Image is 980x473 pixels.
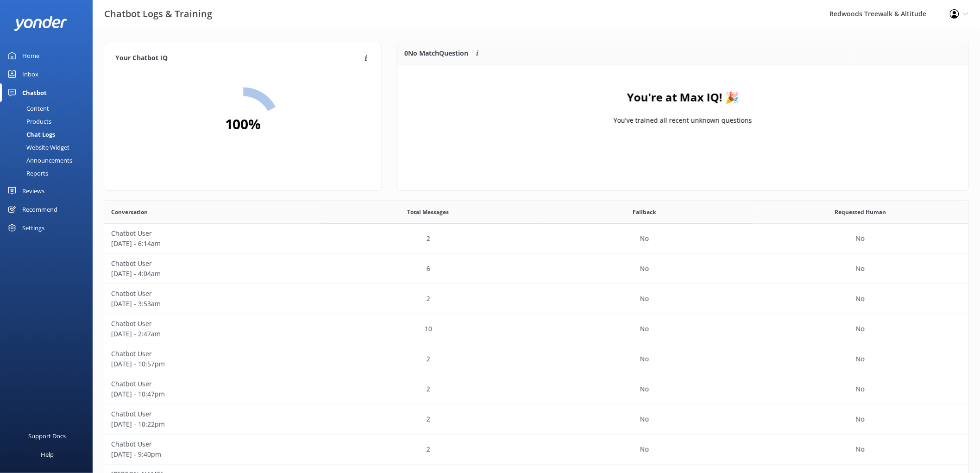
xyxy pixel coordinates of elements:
a: Content [6,102,93,115]
div: row [104,224,968,254]
p: No [856,384,865,394]
p: 2 [427,384,430,394]
p: 0 No Match Question [404,48,468,58]
p: Chatbot User [111,439,314,449]
div: Chatbot [22,83,47,102]
p: [DATE] - 6:14am [111,239,314,249]
div: Reports [6,167,48,180]
a: Reports [6,167,93,180]
p: 2 [427,444,430,454]
p: No [640,264,649,274]
p: No [640,294,649,304]
p: No [856,233,865,244]
p: Chatbot User [111,349,314,359]
span: Total Messages [408,208,449,216]
p: [DATE] - 10:22pm [111,419,314,429]
p: Chatbot User [111,319,314,329]
p: Chatbot User [111,379,314,389]
p: Chatbot User [111,259,314,269]
p: 2 [427,233,430,244]
a: Website Widget [6,141,93,154]
div: Website Widget [6,141,69,154]
p: Chatbot User [111,228,314,239]
div: row [104,254,968,284]
p: No [856,294,865,304]
h4: You're at Max IQ! 🎉 [627,88,739,106]
div: grid [397,65,968,158]
h4: Your Chatbot IQ [115,53,362,63]
div: Reviews [22,182,44,200]
h3: Chatbot Logs & Training [104,6,212,21]
div: row [104,404,968,435]
p: No [856,444,865,454]
p: 10 [425,324,432,334]
span: Fallback [633,208,656,216]
p: [DATE] - 3:53am [111,299,314,309]
p: Chatbot User [111,409,314,419]
p: No [640,233,649,244]
p: No [856,354,865,364]
a: Chat Logs [6,128,93,141]
p: [DATE] - 10:47pm [111,389,314,399]
h2: 100 % [225,113,261,135]
div: Help [41,445,54,464]
p: No [640,324,649,334]
p: [DATE] - 9:40pm [111,449,314,460]
p: 2 [427,414,430,424]
a: Products [6,115,93,128]
p: No [856,264,865,274]
img: yonder-white-logo.png [14,16,67,31]
div: Announcements [6,154,72,167]
div: row [104,435,968,465]
div: Home [22,46,39,65]
a: Announcements [6,154,93,167]
p: 2 [427,294,430,304]
div: Chat Logs [6,128,55,141]
div: Products [6,115,51,128]
div: row [104,344,968,374]
div: Content [6,102,49,115]
div: row [104,314,968,344]
div: Inbox [22,65,38,83]
p: No [640,354,649,364]
p: [DATE] - 4:04am [111,269,314,279]
p: No [856,324,865,334]
div: Support Docs [29,427,66,445]
p: No [640,414,649,424]
p: 2 [427,354,430,364]
p: [DATE] - 10:57pm [111,359,314,369]
p: No [640,384,649,394]
div: Settings [22,219,44,237]
span: Requested Human [835,208,886,216]
p: No [856,414,865,424]
span: Conversation [111,208,148,216]
p: Chatbot User [111,289,314,299]
div: row [104,374,968,404]
div: row [104,284,968,314]
p: No [640,444,649,454]
p: [DATE] - 2:47am [111,329,314,339]
div: Recommend [22,200,57,219]
p: 6 [427,264,430,274]
p: You've trained all recent unknown questions [614,115,752,126]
